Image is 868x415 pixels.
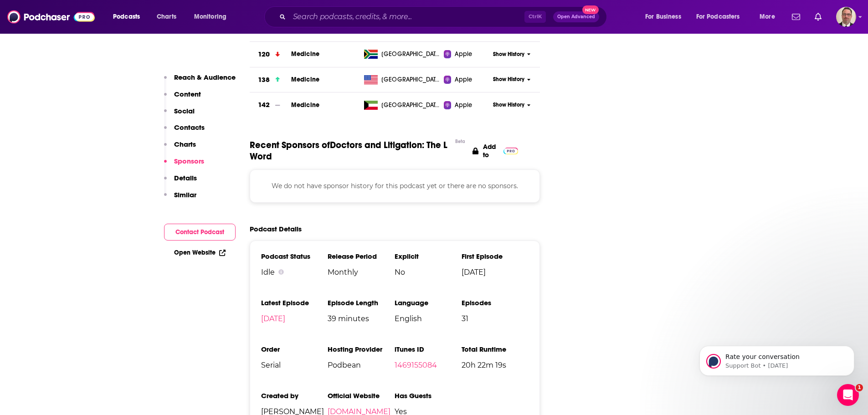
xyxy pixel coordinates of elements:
[174,174,197,182] p: Details
[289,10,524,24] input: Search podcasts, credits, & more...
[381,101,441,110] span: Kuwait
[328,314,395,323] span: 39 minutes
[164,90,201,107] button: Content
[837,384,859,406] iframe: Intercom live chat
[696,10,740,23] span: For Podcasters
[395,252,462,261] h3: Explicit
[328,391,395,400] h3: Official Website
[194,10,226,23] span: Monitoring
[493,76,524,83] span: Show History
[261,314,285,323] a: [DATE]
[444,75,490,84] a: Apple
[261,252,328,261] h3: Podcast Status
[164,224,236,241] button: Contact Podcast
[686,327,868,390] iframe: Intercom notifications message
[360,50,444,59] a: [GEOGRAPHIC_DATA]
[261,345,328,354] h3: Order
[811,9,825,25] a: Show notifications dropdown
[444,101,490,110] a: Apple
[250,225,302,233] h2: Podcast Details
[174,73,236,82] p: Reach & Audience
[291,76,319,83] a: Medicine
[174,90,201,98] p: Content
[493,101,524,109] span: Show History
[395,314,462,323] span: English
[836,7,856,27] img: User Profile
[473,139,518,162] a: Add to
[164,73,236,90] button: Reach & Audience
[174,249,226,256] a: Open Website
[258,49,270,60] h3: 120
[856,384,863,391] span: 1
[174,190,196,199] p: Similar
[524,11,546,23] span: Ctrl K
[164,174,197,190] button: Details
[7,8,95,26] a: Podchaser - Follow, Share and Rate Podcasts
[462,361,529,369] span: 20h 22m 19s
[645,10,681,23] span: For Business
[328,345,395,354] h3: Hosting Provider
[462,298,529,307] h3: Episodes
[261,391,328,400] h3: Created by
[151,10,182,24] a: Charts
[444,50,490,59] a: Apple
[395,268,462,277] span: No
[107,10,152,24] button: open menu
[164,107,195,123] button: Social
[261,268,328,277] div: Idle
[250,42,291,67] a: 120
[381,75,441,84] span: United States
[639,10,693,24] button: open menu
[553,11,599,22] button: Open AdvancedNew
[381,50,441,59] span: South Africa
[753,10,786,24] button: open menu
[174,157,204,165] p: Sponsors
[462,268,529,277] span: [DATE]
[395,361,437,369] a: 1469155084
[462,252,529,261] h3: First Episode
[462,314,529,323] span: 31
[455,75,472,84] span: Apple
[261,181,529,191] p: We do not have sponsor history for this podcast yet or there are no sponsors.
[483,143,498,159] p: Add to
[493,51,524,58] span: Show History
[788,9,804,25] a: Show notifications dropdown
[258,75,270,85] h3: 138
[164,157,204,174] button: Sponsors
[113,10,140,23] span: Podcasts
[760,10,775,23] span: More
[690,10,753,24] button: open menu
[462,345,529,354] h3: Total Runtime
[291,101,319,109] a: Medicine
[360,101,444,110] a: [GEOGRAPHIC_DATA]
[503,148,519,154] img: Pro Logo
[250,67,291,92] a: 138
[395,298,462,307] h3: Language
[174,107,195,115] p: Social
[328,298,395,307] h3: Episode Length
[836,7,856,27] span: Logged in as PercPodcast
[455,138,465,144] div: Beta
[455,101,472,110] span: Apple
[490,51,534,58] button: Show History
[273,6,616,27] div: Search podcasts, credits, & more...
[291,50,319,58] span: Medicine
[258,100,270,110] h3: 142
[455,50,472,59] span: Apple
[490,101,534,109] button: Show History
[174,140,196,149] p: Charts
[490,76,534,83] button: Show History
[188,10,238,24] button: open menu
[582,5,599,14] span: New
[360,75,444,84] a: [GEOGRAPHIC_DATA]
[836,7,856,27] button: Show profile menu
[174,123,205,132] p: Contacts
[164,123,205,140] button: Contacts
[157,10,176,23] span: Charts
